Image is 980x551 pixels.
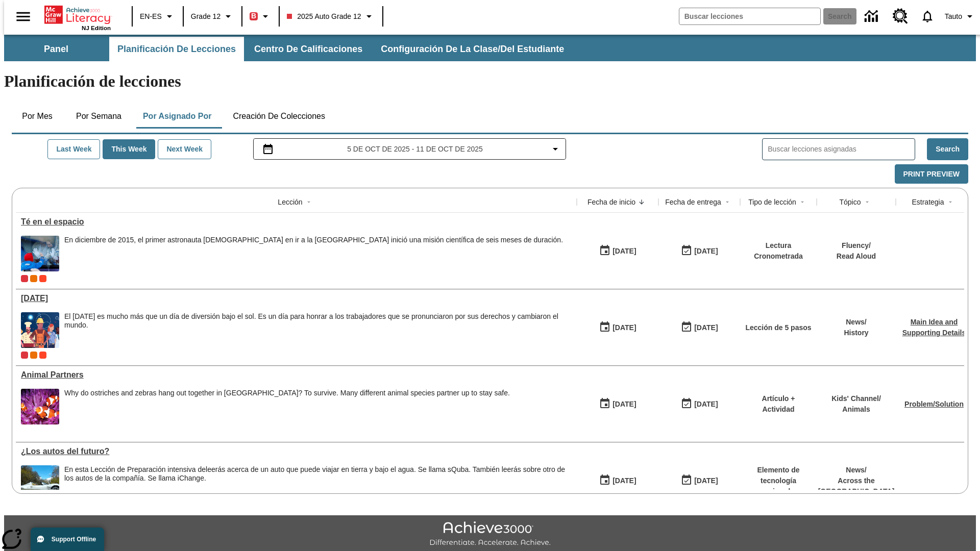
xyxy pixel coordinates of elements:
[254,43,362,55] span: Centro de calificaciones
[818,475,895,497] p: Across the [GEOGRAPHIC_DATA]
[21,217,572,227] div: Té en el espacio
[82,25,111,31] span: NJ Edition
[140,11,162,22] span: EN-ES
[745,393,812,415] p: Artículo + Actividad
[64,389,510,424] span: Why do ostriches and zebras hang out together in Africa? To survive. Many different animal specie...
[381,43,564,55] span: Configuración de la clase/del estudiante
[278,197,302,207] div: Lección
[44,5,111,25] a: Portada
[945,11,962,22] span: Tauto
[694,245,718,258] div: [DATE]
[64,465,565,482] testabrev: leerás acerca de un auto que puede viajar en tierra y bajo el agua. Se llama sQuba. También leerá...
[429,521,551,547] img: Achieve3000 Differentiate Accelerate Achieve
[30,275,37,282] div: OL 2025 Auto Grade 12
[373,37,572,61] button: Configuración de la clase/del estudiante
[21,294,572,303] a: Día del Trabajo, Lessons
[914,3,941,30] a: Notificaciones
[21,352,28,359] div: Current Class
[694,398,718,411] div: [DATE]
[844,328,868,338] p: History
[44,4,111,31] div: Portada
[839,197,861,207] div: Tópico
[549,143,561,155] svg: Collapse Date Range Filter
[21,389,59,424] img: Three clownfish swim around a purple anemone.
[844,317,868,328] p: News /
[347,144,483,155] span: 5 de oct de 2025 - 11 de oct de 2025
[677,471,721,490] button: 08/01/26: Último día en que podrá accederse la lección
[12,104,63,129] button: Por mes
[745,465,812,497] p: Elemento de tecnología mejorada
[837,251,876,262] p: Read Aloud
[612,245,636,258] div: [DATE]
[21,447,572,456] div: ¿Los autos del futuro?
[861,196,873,208] button: Sort
[912,197,944,207] div: Estrategia
[745,240,812,262] p: Lectura Cronometrada
[745,322,811,333] p: Lección de 5 pasos
[665,197,721,207] div: Fecha de entrega
[927,138,968,160] button: Search
[64,312,572,330] div: El [DATE] es mucho más que un día de diversión bajo el sol. Es un día para honrar a los trabajado...
[64,389,510,397] div: Why do ostriches and zebras hang out together in [GEOGRAPHIC_DATA]? To survive. Many different an...
[251,10,256,22] span: B
[191,11,220,22] span: Grade 12
[246,37,371,61] button: Centro de calificaciones
[679,8,820,24] input: search field
[837,240,876,251] p: Fluency /
[47,139,100,159] button: Last Week
[21,312,59,348] img: A banner with a blue background shows an illustrated row of diverse men and women dressed in clot...
[21,370,572,380] a: Animal Partners, Lessons
[596,471,640,490] button: 07/01/25: Primer día en que estuvo disponible la lección
[677,394,721,414] button: 06/30/26: Último día en que podrá accederse la lección
[136,7,180,26] button: Language: EN-ES, Selecciona un idioma
[64,465,572,501] div: En esta Lección de Preparación intensiva de leerás acerca de un auto que puede viajar en tierra y...
[721,196,733,208] button: Sort
[21,275,28,282] div: Current Class
[612,398,636,411] div: [DATE]
[64,236,563,244] div: En diciembre de 2015, el primer astronauta [DEMOGRAPHIC_DATA] en ir a la [GEOGRAPHIC_DATA] inició...
[31,528,104,551] button: Support Offline
[612,474,636,487] div: [DATE]
[287,11,361,22] span: 2025 Auto Grade 12
[52,536,96,543] span: Support Offline
[748,197,796,207] div: Tipo de lección
[587,197,635,207] div: Fecha de inicio
[30,352,37,359] div: OL 2025 Auto Grade 12
[944,196,957,208] button: Sort
[117,43,236,55] span: Planificación de lecciones
[64,312,572,348] div: El Día del Trabajo es mucho más que un día de diversión bajo el sol. Es un día para honrar a los ...
[677,318,721,337] button: 06/30/26: Último día en que podrá accederse la lección
[768,142,915,157] input: Buscar lecciones asignadas
[158,139,211,159] button: Next Week
[68,104,130,129] button: Por semana
[21,447,572,456] a: ¿Los autos del futuro? , Lessons
[831,393,881,404] p: Kids' Channel /
[258,143,562,155] button: Seleccione el intervalo de fechas opción del menú
[21,294,572,303] div: Día del Trabajo
[21,465,59,501] img: High-tech automobile treading water.
[635,196,648,208] button: Sort
[904,400,964,408] a: Problem/Solution
[4,72,976,91] h1: Planificación de lecciones
[4,35,976,61] div: Subbarra de navegación
[895,164,968,184] button: Print Preview
[283,7,379,26] button: Class: 2025 Auto Grade 12, Selecciona una clase
[135,104,220,129] button: Por asignado por
[887,3,914,30] a: Centro de recursos, Se abrirá en una pestaña nueva.
[64,236,563,271] div: En diciembre de 2015, el primer astronauta británico en ir a la Estación Espacial Internacional i...
[859,3,887,31] a: Centro de información
[21,236,59,271] img: An astronaut, the first from the United Kingdom to travel to the International Space Station, wav...
[39,352,46,359] div: Test 1
[4,37,573,61] div: Subbarra de navegación
[831,404,881,415] p: Animals
[187,7,238,26] button: Grado: Grade 12, Elige un grado
[8,2,38,32] button: Abrir el menú lateral
[103,139,155,159] button: This Week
